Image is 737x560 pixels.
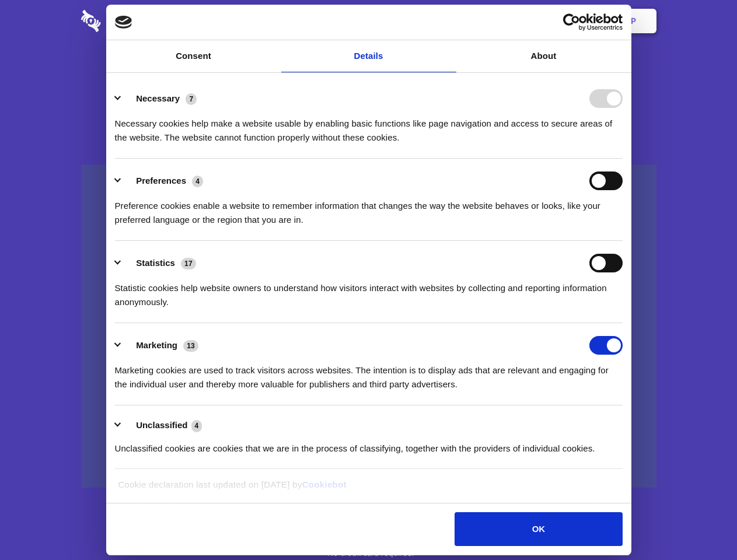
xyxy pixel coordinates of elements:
a: Login [529,3,580,39]
button: Necessary (7) [115,89,204,108]
span: 4 [192,176,203,187]
span: 7 [186,93,197,105]
div: Statistic cookies help website owners to understand how visitors interact with websites by collec... [115,272,623,309]
a: Usercentrics Cookiebot - opens in a new window [521,13,623,31]
span: 4 [191,420,202,432]
button: Marketing (13) [115,336,206,355]
button: Preferences (4) [115,171,211,190]
span: 13 [183,340,198,352]
div: Marketing cookies are used to track visitors across websites. The intention is to display ads tha... [115,355,623,391]
div: Preference cookies enable a website to remember information that changes the way the website beha... [115,190,623,227]
iframe: Drift Widget Chat Controller [679,502,723,546]
a: About [456,40,631,72]
label: Necessary [136,93,180,103]
a: Consent [106,40,281,72]
h4: Auto-redaction of sensitive data, encrypted data sharing and self-destructing private chats. Shar... [81,106,656,145]
a: Wistia video thumbnail [81,164,656,488]
button: Unclassified (4) [115,418,209,433]
h1: Eliminate Slack Data Loss. [81,52,656,94]
div: Necessary cookies help make a website usable by enabling basic functions like page navigation and... [115,108,623,145]
a: Cookiebot [302,480,347,489]
span: 17 [181,258,196,269]
img: logo-wordmark-white-trans-d4663122ce5f474addd5e946df7df03e33cb6a1c49d2221995e7729f52c070b2.svg [81,10,181,32]
label: Preferences [136,176,186,185]
img: logo [115,16,132,29]
a: Contact [473,3,527,39]
div: Cookie declaration last updated on [DATE] by [109,478,628,501]
label: Statistics [136,258,175,268]
label: Marketing [136,340,177,350]
a: Details [281,40,456,72]
button: Statistics (17) [115,254,204,272]
div: Unclassified cookies are cookies that we are in the process of classifying, together with the pro... [115,433,623,456]
button: OK [455,512,622,546]
a: Pricing [343,3,393,39]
